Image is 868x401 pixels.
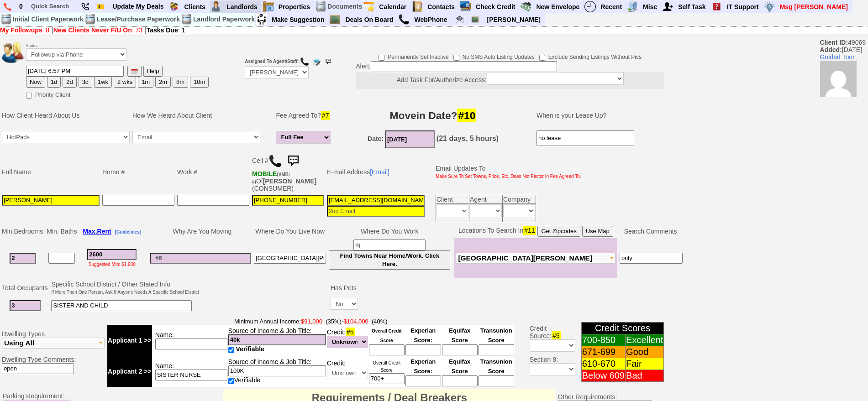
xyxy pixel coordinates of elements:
img: docs.png [315,1,326,12]
span: #11 [523,226,536,235]
img: creditreport.png [460,1,471,12]
td: Name: [152,325,228,356]
a: WebPhone [410,14,451,26]
td: Applicant 1 >> [107,325,152,356]
td: Applicant 2 >> [107,356,152,387]
a: Clients [180,1,210,13]
b: [Guidelines] [115,229,141,234]
font: Status: [26,43,126,58]
td: Min. [0,224,45,238]
input: Quick Search [27,0,78,12]
td: How We Heard About Client [131,102,271,129]
td: Initial Client Paperwork [12,13,84,26]
td: Specific School District / Other Stated Info [50,279,200,297]
a: Make Suggestion [268,14,328,26]
b: Max. [83,228,111,235]
a: Contacts [424,1,459,13]
img: landlord.png [210,1,222,12]
button: 1d [47,77,61,88]
input: Ask Customer: Do You Know Your Equifax Credit Score [442,375,478,386]
b: Assigned To Agent/Staff: [245,59,299,64]
font: (40%) [372,318,388,325]
input: Ask Customer: Do You Know Your Overall Credit Score [369,344,405,355]
a: New Envelope [532,1,584,13]
td: Total Occupants [0,279,50,297]
input: #6 [150,253,251,264]
img: appt_icon.png [363,1,374,12]
span: [GEOGRAPHIC_DATA][PERSON_NAME] [458,254,592,262]
input: Ask Customer: Do You Know Your Equifax Credit Score [442,344,478,355]
img: officebldg.png [627,1,638,12]
td: Min. Baths [45,224,78,238]
a: Recent [597,1,626,13]
a: [Guidelines] [115,228,141,235]
input: Permanently Set Inactive [379,55,384,61]
font: Experian Score: [410,358,436,375]
font: $91,000 [301,318,322,325]
b: T-Mobile USA, Inc. [252,170,290,185]
td: When is your Lease Up? [527,102,680,129]
button: Now [26,77,45,88]
a: New Clients Never F/U On: 73 [53,26,142,34]
input: Ask Customer: Do You Know Your Overall Credit Score [369,373,405,384]
div: Alert: [356,61,664,89]
td: Fair [626,358,664,370]
input: #3 [87,249,137,260]
img: compose_email.png [312,57,321,66]
input: #8 [254,253,326,264]
a: [Email] [370,168,389,176]
td: Bad [626,370,664,382]
span: Rent [97,228,111,235]
img: gmoney.png [520,1,531,12]
img: Bookmark.png [97,3,105,10]
td: Client [436,195,469,203]
a: Misc [639,1,661,13]
h3: Movein Date? [340,107,526,124]
font: Overall Credit Score [373,360,400,373]
td: Name: [152,356,228,387]
input: Ask Customer: Do You Know Your Experian Credit Score [405,375,441,386]
font: Make Sure To Set Towns, Price, Etc. Does Not Factor In Fee Agreed To. [436,174,581,179]
td: Where Do You Live Now [253,224,327,238]
input: No SMS Auto Listing Updates [453,55,459,61]
input: #9 [353,240,426,250]
span: #7 [321,111,330,120]
input: 2nd Email [327,206,425,217]
span: Bedrooms [14,228,43,235]
input: Ask Customer: Do You Know Your Transunion Credit Score [479,375,514,386]
font: (35%) [326,318,342,325]
b: (21 days, 5 hours) [437,135,499,142]
input: #1 [10,253,36,264]
b: Added: [820,46,842,53]
img: chalkboard.png [329,14,341,25]
img: [calendar icon] [131,68,138,75]
font: If More Then One Person, Ask If Anyone Needs A Specific School District [51,290,199,295]
img: call.png [398,14,410,25]
a: Landlords [223,1,262,13]
input: Ask Customer: Do You Know Your Experian Credit Score [405,344,441,355]
td: Credit Source: Section 8: [516,316,577,388]
button: Help [143,66,163,77]
img: call.png [300,57,309,66]
button: 1m [138,77,153,88]
td: Has Pets [329,279,359,297]
td: Source of Income & Job Title: [228,325,326,356]
td: Email Updates To [429,151,583,193]
img: docs.png [0,14,12,25]
span: - [107,318,515,325]
button: 2m [155,77,171,88]
a: IT Support [723,1,763,13]
img: chalkboard.png [471,16,479,23]
b: Tasks Due [147,26,178,34]
a: Properties [275,1,314,13]
span: #10 [457,109,476,122]
input: #4 [228,334,326,345]
td: 671-699 [581,346,625,358]
font: Experian Score: [410,327,436,344]
a: Self Task [674,1,710,13]
img: phone22.png [81,3,89,10]
input: 1st Email - Question #0 [327,195,425,206]
font: Minimum Annual Income: [234,318,342,325]
font: Overall Credit Score [372,328,402,343]
td: Credit: [326,325,368,356]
